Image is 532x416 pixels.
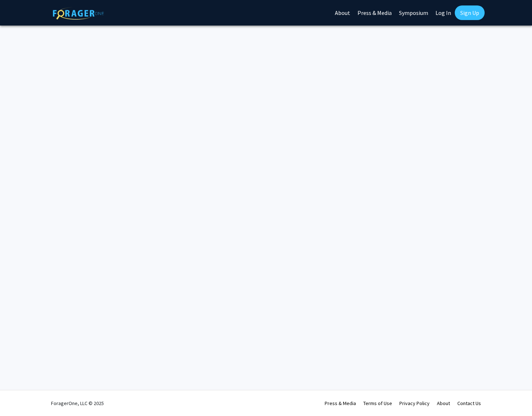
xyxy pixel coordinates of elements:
a: Privacy Policy [399,400,430,407]
a: Sign Up [455,5,485,20]
div: ForagerOne, LLC © 2025 [51,390,104,416]
a: Press & Media [325,400,356,407]
img: ForagerOne Logo [53,7,104,20]
a: About [437,400,450,407]
a: Contact Us [457,400,481,407]
a: Terms of Use [363,400,392,407]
